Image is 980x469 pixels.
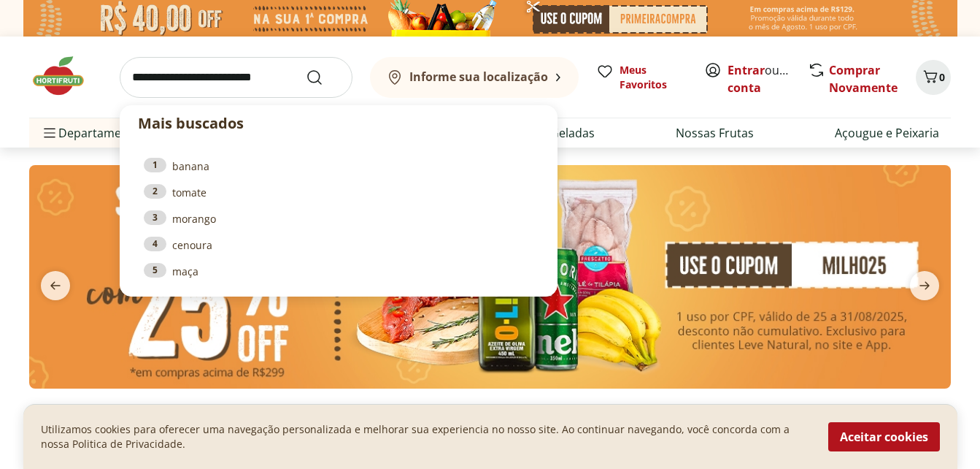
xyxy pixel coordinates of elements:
button: Carrinho [916,60,951,95]
div: 3 [144,210,166,225]
a: Criar conta [728,62,808,96]
div: 4 [144,237,166,251]
button: Menu [41,115,58,150]
button: Go to page 8 from fs-carousel [518,400,530,435]
a: Meus Favoritos [596,63,687,92]
img: Hortifruti [29,54,102,98]
button: Submit Search [306,69,341,86]
button: next [898,271,951,300]
button: Go to page 4 from fs-carousel [471,400,483,435]
button: Go to page 2 from fs-carousel [448,400,460,435]
p: Mais buscados [138,113,539,134]
a: Entrar [728,62,765,78]
button: Go to page 3 from fs-carousel [460,400,471,435]
button: Go to page 9 from fs-carousel [530,400,541,435]
span: ou [728,61,792,96]
div: 5 [144,263,166,278]
a: Açougue e Peixaria [835,124,939,142]
a: 4cenoura [144,237,533,253]
span: 0 [939,70,945,84]
input: search [120,57,352,98]
span: Meus Favoritos [620,63,687,92]
button: Go to page 10 from fs-carousel [541,400,553,435]
a: 2tomate [144,184,533,200]
button: Informe sua localização [370,57,579,98]
a: 3morango [144,210,533,226]
button: Go to page 7 from fs-carousel [506,400,518,435]
div: 1 [144,158,166,172]
a: Nossas Frutas [676,124,754,142]
button: Current page from fs-carousel [428,400,448,435]
a: Comprar Novamente [829,62,898,96]
div: 2 [144,184,166,199]
button: previous [29,271,82,300]
a: 1banana [144,158,533,174]
b: Informe sua localização [409,69,548,85]
button: Aceitar cookies [828,422,940,451]
button: Go to page 6 from fs-carousel [495,400,506,435]
p: Utilizamos cookies para oferecer uma navegação personalizada e melhorar sua experiencia no nosso ... [41,422,811,451]
span: Departamentos [41,115,146,150]
button: Go to page 5 from fs-carousel [483,400,495,435]
a: 5maça [144,263,533,279]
